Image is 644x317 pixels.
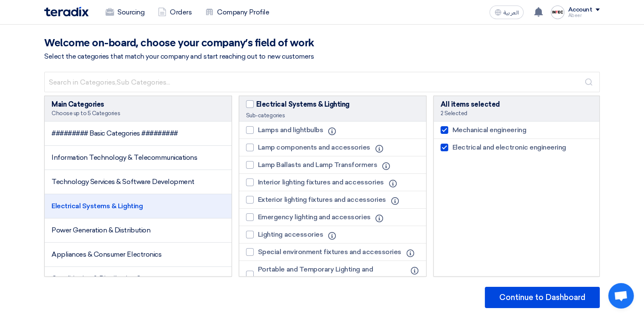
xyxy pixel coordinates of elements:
span: العربية [503,10,518,16]
button: Continue to Dashboard [485,287,600,308]
span: Electrical Systems & Lighting [256,99,349,110]
span: ######### Basic Categories ######### [52,129,178,137]
span: Mechanical engineering [452,125,526,135]
div: 2 Selected [441,110,593,117]
span: Lamp components and accessories [258,142,370,153]
span: Lamps and lightbulbs [258,125,323,135]
div: Account [568,6,592,14]
img: _1758566277956.png [551,6,564,19]
div: Main Categories [52,99,225,110]
span: Lighting accessories [258,229,323,240]
span: Portable and Temporary Lighting and accessories [258,264,406,285]
a: Orders [151,3,198,22]
span: Power Generation & Distribution [52,226,150,234]
a: Sourcing [99,3,151,22]
span: Appliances & Consumer Electronics [52,250,161,258]
div: Choose up to 5 Categories [52,110,225,117]
span: Conditioning & Distribution Systems [52,275,162,283]
span: Exterior lighting fixtures and accessories [258,195,386,205]
div: All items selected [441,99,593,110]
input: Search in Categories,Sub Categories... [44,72,600,92]
span: Electrical and electronic engineering [452,142,566,153]
span: Lamp Ballasts and Lamp Transformers [258,160,377,170]
div: Sub-categories [246,112,419,119]
span: Interior lighting fixtures and accessories [258,177,384,187]
span: Technology Services & Software Development [52,178,195,186]
span: Electrical Systems & Lighting [52,202,143,210]
button: العربية [489,6,524,19]
h2: Welcome on-board, choose your company’s field of work [44,37,600,49]
span: Information Technology & Telecommunications [52,153,197,161]
div: Open chat [608,283,634,309]
div: Abeer [568,13,600,18]
img: Teradix logo [44,7,89,17]
span: Special environment fixtures and accessories [258,247,401,257]
a: Company Profile [198,3,276,22]
div: Select the categories that match your company and start reaching out to new customers [44,51,600,62]
span: Emergency lighting and accessories [258,212,371,222]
